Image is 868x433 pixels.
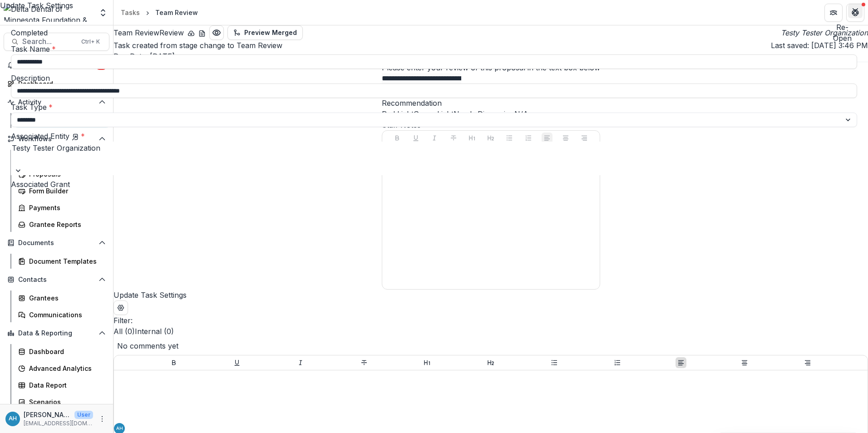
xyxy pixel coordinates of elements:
label: Description [11,74,50,83]
button: Re-Open [828,22,857,44]
label: Associated Entity [11,132,85,141]
span: Completed [11,28,48,37]
label: Task Name [11,44,56,54]
div: Testy Tester Organization [12,143,856,153]
button: Close [848,4,863,18]
label: Task Type [11,103,53,112]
